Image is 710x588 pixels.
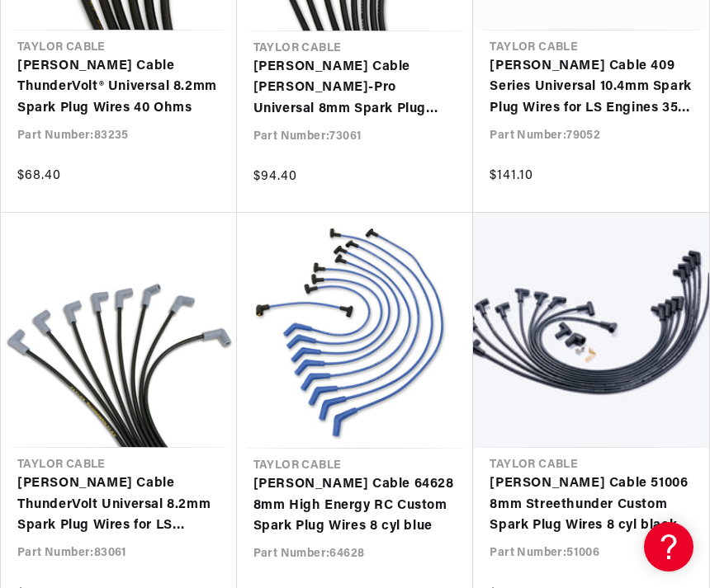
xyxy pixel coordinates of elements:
[17,473,220,537] a: [PERSON_NAME] Cable ThunderVolt Universal 8.2mm Spark Plug Wires for LS Engines 40 Ohms
[490,473,693,537] a: [PERSON_NAME] Cable 51006 8mm Streethunder Custom Spark Plug Wires 8 cyl black
[253,57,457,120] a: [PERSON_NAME] Cable [PERSON_NAME]-Pro Universal 8mm Spark Plug Wires for LS Engines 350 Ohms
[17,56,220,120] a: [PERSON_NAME] Cable ThunderVolt® Universal 8.2mm Spark Plug Wires 40 Ohms
[490,56,693,120] a: [PERSON_NAME] Cable 409 Series Universal 10.4mm Spark Plug Wires for LS Engines 350 Ohms
[253,474,457,538] a: [PERSON_NAME] Cable 64628 8mm High Energy RC Custom Spark Plug Wires 8 cyl blue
